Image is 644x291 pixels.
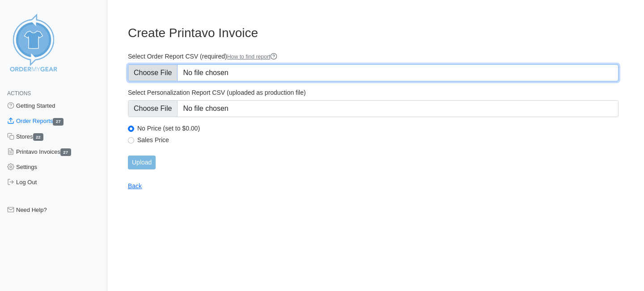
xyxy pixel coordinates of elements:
[128,156,156,169] input: Upload
[128,182,142,190] a: Back
[60,148,71,156] span: 27
[7,90,31,97] span: Actions
[128,25,619,41] h3: Create Printavo Invoice
[33,133,44,141] span: 22
[53,118,64,126] span: 27
[227,54,278,60] a: How to find report
[128,52,619,61] label: Select Order Report CSV (required)
[137,124,619,132] label: No Price (set to $0.00)
[137,136,619,144] label: Sales Price
[128,89,619,97] label: Select Personalization Report CSV (uploaded as production file)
